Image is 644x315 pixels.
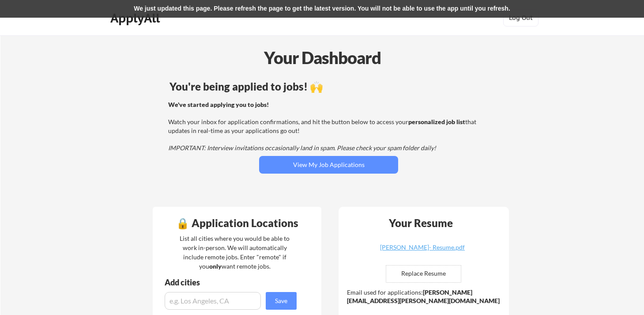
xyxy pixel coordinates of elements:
strong: We've started applying you to jobs! [168,101,269,108]
div: You're being applied to jobs! 🙌 [169,81,488,92]
div: List all cities where you would be able to work in-person. We will automatically include remote j... [174,234,295,271]
strong: personalized job list [408,118,465,125]
a: [PERSON_NAME]- Resume.pdf [370,244,475,258]
strong: [PERSON_NAME][EMAIL_ADDRESS][PERSON_NAME][DOMAIN_NAME] [347,288,500,305]
em: IMPORTANT: Interview invitations occasionally land in spam. Please check your spam folder daily! [168,144,436,152]
strong: only [209,262,222,270]
div: [PERSON_NAME]- Resume.pdf [370,244,475,250]
button: Save [266,292,297,310]
button: Log Out [503,9,539,27]
div: ApplyAll [110,11,162,26]
input: e.g. Los Angeles, CA [165,292,261,310]
div: Your Dashboard [1,45,644,70]
div: Add cities [165,278,299,286]
button: View My Job Applications [259,156,398,174]
div: Watch your inbox for application confirmations, and hit the button below to access your that upda... [168,100,486,152]
div: 🔒 Application Locations [155,218,319,228]
div: Your Resume [377,218,464,228]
